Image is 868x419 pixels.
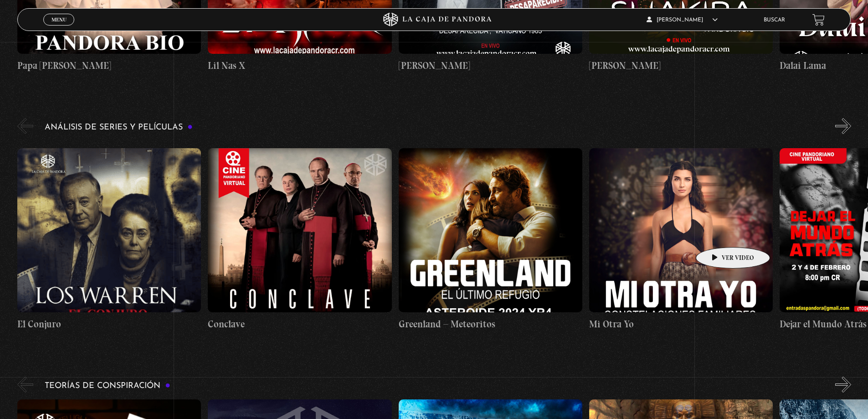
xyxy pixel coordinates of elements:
span: Menu [51,17,67,22]
h4: Greenland – Meteoritos [399,317,582,331]
span: [PERSON_NAME] [647,17,718,23]
a: Buscar [764,17,785,23]
span: Cerrar [48,25,70,31]
a: View your shopping cart [812,14,825,26]
button: Previous [17,377,33,393]
a: Conclave [208,141,391,338]
a: El Conjuro [17,141,201,338]
h3: Teorías de Conspiración [45,382,170,390]
button: Next [835,377,851,393]
h4: Papa [PERSON_NAME] [17,58,201,73]
h4: [PERSON_NAME] [589,58,773,73]
button: Next [835,118,851,134]
h3: Análisis de series y películas [45,123,193,132]
a: Mi Otra Yo [589,141,773,338]
a: Greenland – Meteoritos [399,141,582,338]
h4: Lil Nas X [208,58,391,73]
h4: [PERSON_NAME] [399,58,582,73]
button: Previous [17,118,33,134]
h4: Conclave [208,317,391,331]
h4: Mi Otra Yo [589,317,773,331]
h4: El Conjuro [17,317,201,331]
